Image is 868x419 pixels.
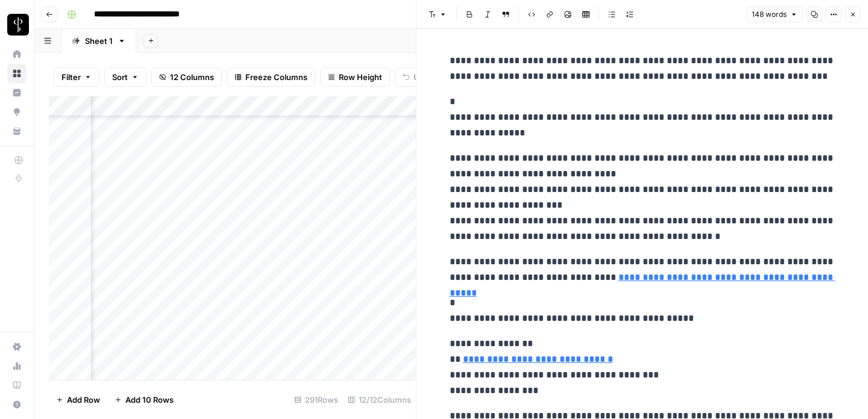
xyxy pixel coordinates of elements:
button: Sort [104,67,146,87]
div: Sheet 1 [85,35,113,47]
button: Add 10 Rows [107,390,181,409]
span: Filter [61,71,81,83]
a: Usage [7,356,27,376]
button: Workspace: LP Production Workloads [7,10,27,40]
button: 148 words [746,7,803,22]
a: Opportunities [7,102,27,122]
button: Freeze Columns [227,67,315,87]
span: Sort [112,71,128,83]
span: Add Row [67,394,100,406]
a: Browse [7,64,27,83]
span: Freeze Columns [245,71,307,83]
div: 291 Rows [289,390,343,409]
span: Add 10 Rows [125,394,174,406]
span: 148 words [752,9,787,20]
a: Home [7,45,27,64]
img: LP Production Workloads Logo [7,14,29,36]
a: Insights [7,83,27,102]
button: Add Row [49,390,107,409]
a: Sheet 1 [61,29,136,53]
span: 12 Columns [170,71,214,83]
button: Filter [54,67,99,87]
a: Settings [7,337,27,356]
span: Row Height [339,71,382,83]
div: 12/12 Columns [343,390,416,409]
button: Undo [395,67,442,87]
button: 12 Columns [151,67,222,87]
a: Learning Hub [7,376,27,395]
a: Your Data [7,122,27,141]
button: Row Height [320,67,390,87]
button: Help + Support [7,395,27,414]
